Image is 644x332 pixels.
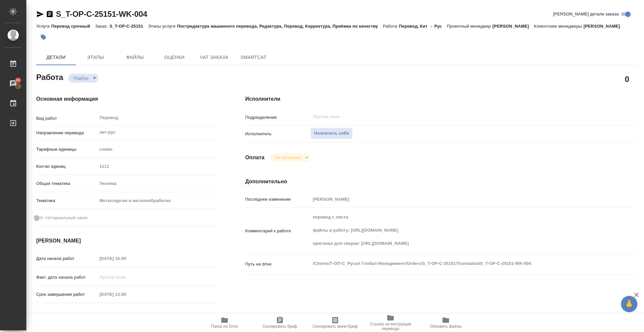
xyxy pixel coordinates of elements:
a: 90 [2,75,25,92]
div: Металлургия и металлобработка [97,195,219,206]
h4: Оплата [245,154,265,162]
span: 90 [12,77,24,84]
div: Подбор [68,74,98,83]
p: Исполнитель [245,131,310,137]
button: Подбор [71,75,91,81]
button: Обновить файлы [418,314,473,332]
input: Пустое поле [97,272,155,282]
p: Тематика [36,197,97,204]
div: слово [97,144,219,155]
p: Вид работ [36,115,97,122]
button: Не оплачена [273,155,302,160]
p: Кол-во единиц [36,163,97,170]
h4: Дополнительно [245,178,637,186]
input: Пустое поле [97,162,219,171]
button: Папка на Drive [197,314,252,332]
p: Тарифные единицы [36,146,97,153]
a: S_T-OP-C-25151-WK-004 [56,10,147,18]
p: Последнее изменение [245,196,310,203]
p: S_T-OP-C-25151 [109,24,148,29]
button: Добавить тэг [36,30,51,44]
p: Направление перевода [36,130,97,136]
p: Путь на drive [245,261,310,268]
span: [PERSON_NAME] детали заказа [553,11,619,17]
input: Пустое поле [97,290,155,299]
span: Детали [40,53,72,62]
span: Оценки [159,53,190,62]
p: Заказ: [95,24,109,29]
p: Общая тематика [36,180,97,187]
button: Скопировать мини-бриф [308,314,363,332]
h4: Исполнители [245,95,637,103]
textarea: /Clients/Т-ОП-С_Русал Глобал Менеджмент/Orders/S_T-OP-C-25151/Translated/S_T-OP-C-25151-WK-004 [310,258,604,269]
p: Клиентские менеджеры [534,24,584,29]
h2: 0 [625,73,629,85]
span: Чат заказа [198,53,230,62]
p: Работа [383,24,399,29]
p: Подразделение [245,114,310,121]
p: Этапы услуги [148,24,177,29]
span: Папка на Drive [211,324,238,329]
span: Нотариальный заказ [46,215,88,221]
p: Дата начала работ [36,255,97,262]
p: Перевод срочный [51,24,95,29]
p: Постредактура машинного перевода, Редактура, Перевод, Корректура, Приёмка по качеству [177,24,383,29]
span: 🙏 [624,297,635,311]
span: Файлы [119,53,151,62]
p: Срок завершения работ [36,291,97,298]
span: SmartCat [238,53,269,62]
div: Подбор [270,153,310,162]
h4: [PERSON_NAME] [36,237,219,245]
p: Проектный менеджер [447,24,492,29]
p: [PERSON_NAME] [493,24,534,29]
span: Ссылка на инструкции перевода [367,322,414,331]
h4: Основная информация [36,95,219,103]
button: Ссылка на инструкции перевода [363,314,418,332]
span: Назначить себя [314,130,349,137]
span: Скопировать мини-бриф [312,324,358,329]
button: Скопировать бриф [252,314,308,332]
span: Этапы [80,53,111,62]
input: Пустое поле [310,194,604,204]
p: [PERSON_NAME] [583,24,625,29]
textarea: перевод с листа файлы в работу: [URL][DOMAIN_NAME] оригинал для сверки: [URL][DOMAIN_NAME] [310,212,604,249]
button: Скопировать ссылку для ЯМессенджера [36,10,44,18]
span: Обновить файлы [430,324,462,329]
div: Техника [97,178,219,189]
input: Пустое поле [312,113,589,121]
p: Факт. дата начала работ [36,274,97,281]
p: Комментарий к работе [245,228,310,234]
button: 🙏 [621,296,637,312]
button: Назначить себя [310,128,353,139]
p: Перевод, Кит → Рус [399,24,447,29]
input: Пустое поле [97,254,155,263]
p: Услуга [36,24,51,29]
span: Скопировать бриф [262,324,297,329]
h2: Работа [36,71,63,83]
button: Скопировать ссылку [46,10,54,18]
